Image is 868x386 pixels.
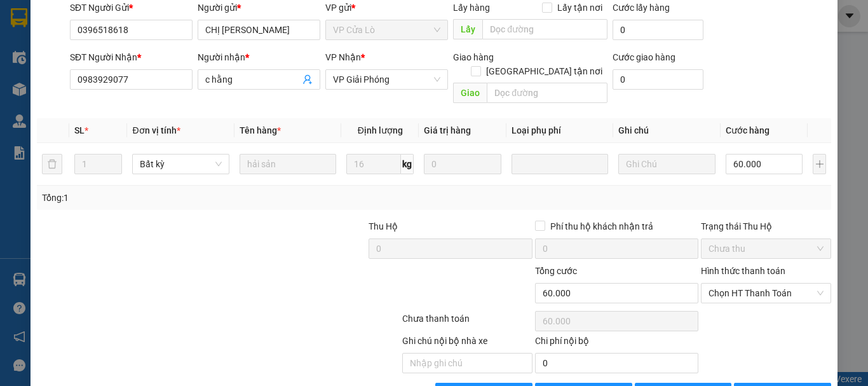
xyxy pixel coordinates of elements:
[487,83,607,103] input: Dọc đường
[709,239,824,258] span: Chưa thu
[140,155,221,174] span: Bất kỳ
[424,154,501,174] input: 0
[42,191,336,205] div: Tổng: 1
[240,125,281,135] span: Tên hàng
[132,125,180,135] span: Đơn vị tính
[325,52,361,62] span: VP Nhận
[552,1,607,15] span: Lấy tận nơi
[333,70,440,89] span: VP Giải Phóng
[481,64,607,78] span: [GEOGRAPHIC_DATA] tận nơi
[198,50,320,64] div: Người nhận
[402,353,532,373] input: Nhập ghi chú
[70,50,193,64] div: SĐT Người Nhận
[613,118,720,143] th: Ghi chú
[726,125,770,135] span: Cước hàng
[709,284,824,303] span: Chọn HT Thanh Toán
[535,334,698,353] div: Chi phí nội bộ
[325,1,448,15] div: VP gửi
[74,125,85,135] span: SL
[453,83,487,103] span: Giao
[613,20,703,40] input: Cước lấy hàng
[369,221,398,231] span: Thu Hộ
[42,154,62,174] button: delete
[701,219,831,233] div: Trạng thái Thu Hộ
[401,312,534,334] div: Chưa thanh toán
[70,1,193,15] div: SĐT Người Gửi
[535,266,577,276] span: Tổng cước
[333,20,440,39] span: VP Cửa Lò
[506,118,613,143] th: Loại phụ phí
[453,3,490,13] span: Lấy hàng
[240,154,336,174] input: VD: Bàn, Ghế
[613,3,670,13] label: Cước lấy hàng
[813,154,826,174] button: plus
[358,125,403,135] span: Định lượng
[545,219,658,233] span: Phí thu hộ khách nhận trả
[402,334,532,353] div: Ghi chú nội bộ nhà xe
[302,74,313,85] span: user-add
[618,154,715,174] input: Ghi Chú
[424,125,471,135] span: Giá trị hàng
[482,19,607,39] input: Dọc đường
[401,154,414,174] span: kg
[453,19,482,39] span: Lấy
[453,52,494,62] span: Giao hàng
[701,266,785,276] label: Hình thức thanh toán
[613,52,675,62] label: Cước giao hàng
[613,69,703,90] input: Cước giao hàng
[198,1,320,15] div: Người gửi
